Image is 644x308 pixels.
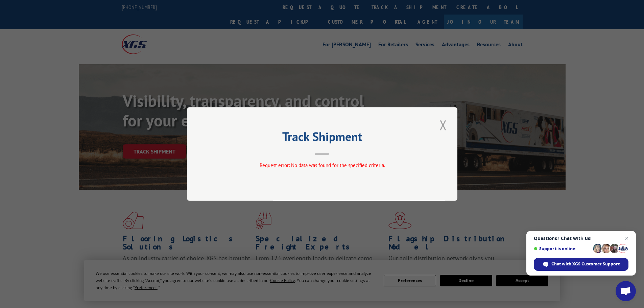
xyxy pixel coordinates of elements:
span: Request error: No data was found for the specified criteria. [259,162,385,168]
span: Questions? Chat with us! [534,236,628,241]
a: Open chat [616,281,636,301]
span: Chat with XGS Customer Support [551,261,620,267]
button: Close modal [437,116,449,134]
span: Support is online [534,246,591,251]
h2: Track Shipment [221,132,424,145]
span: Chat with XGS Customer Support [534,258,628,271]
